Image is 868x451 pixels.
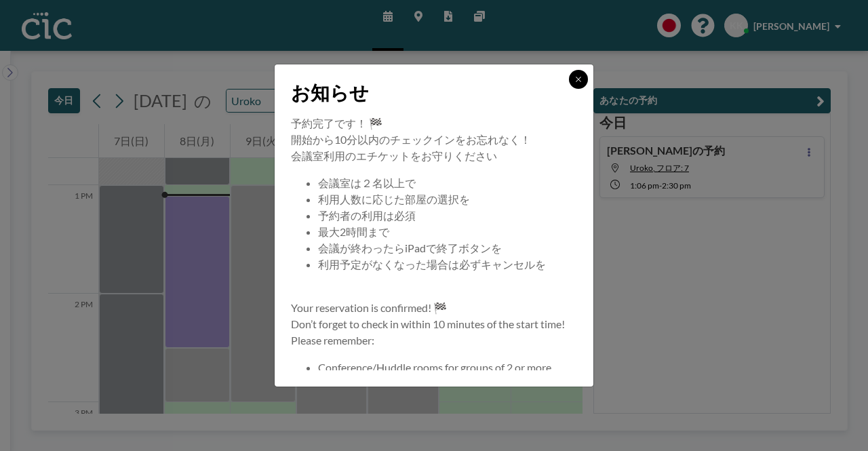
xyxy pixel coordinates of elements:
[291,81,369,104] span: お知らせ
[291,149,497,162] span: 会議室利用のエチケットをお守りください
[291,317,565,330] span: Don’t forget to check in within 10 minutes of the start time!
[291,334,374,347] span: Please remember:
[318,241,502,254] span: 会議が終わったらiPadで終了ボタンを
[318,258,546,271] span: 利用予定がなくなった場合は必ずキャンセルを
[291,301,447,314] span: Your reservation is confirmed! 🏁
[318,193,470,205] span: 利用人数に応じた部屋の選択を
[318,225,389,238] span: 最大2時間まで
[318,176,416,189] span: 会議室は２名以上で
[318,361,551,374] span: Conference/Huddle rooms for groups of 2 or more
[318,209,416,222] span: 予約者の利用は必須
[291,133,531,146] span: 開始から10分以内のチェックインをお忘れなく！
[291,117,382,130] span: 予約完了です！ 🏁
